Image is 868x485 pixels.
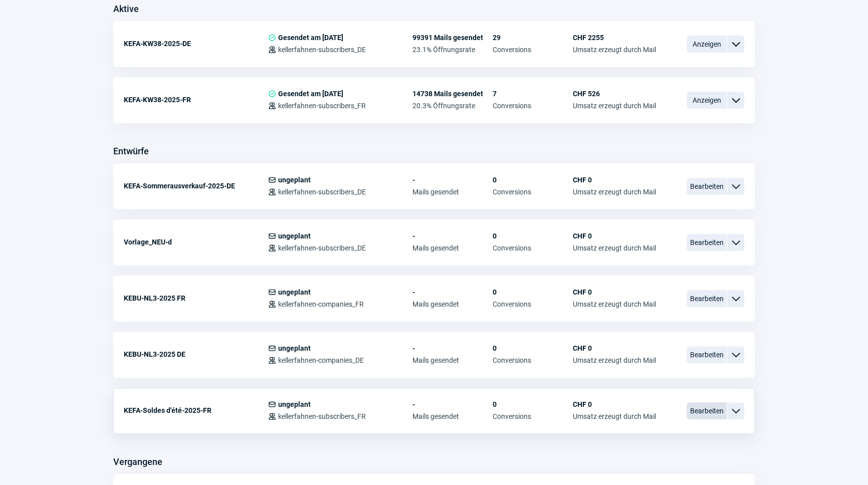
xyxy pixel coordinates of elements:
span: Mails gesendet [412,188,493,196]
span: Umsatz erzeugt durch Mail [573,46,656,54]
span: Conversions [493,102,573,110]
span: Gesendet am [DATE] [278,34,343,42]
div: KEFA-KW38-2025-FR [124,90,268,110]
span: ungeplant [278,232,311,240]
span: Mails gesendet [412,244,493,252]
span: kellerfahnen-subscribers_DE [278,46,366,54]
span: 0 [493,344,573,352]
span: Conversions [493,46,573,54]
span: 20.3% Öffnungsrate [412,102,493,110]
div: KEFA-KW38-2025-DE [124,34,268,54]
h3: Entwürfe [113,143,149,159]
span: Umsatz erzeugt durch Mail [573,188,656,196]
span: - [412,344,493,352]
span: 99391 Mails gesendet [412,34,493,42]
span: - [412,400,493,408]
span: 0 [493,288,573,296]
div: KEBU-NL3-2025 FR [124,288,268,308]
span: CHF 0 [573,232,656,240]
span: Bearbeiten [687,178,727,195]
span: ungeplant [278,288,311,296]
span: ungeplant [278,344,311,352]
span: CHF 0 [573,344,656,352]
span: 14738 Mails gesendet [412,90,493,98]
span: Bearbeiten [687,346,727,363]
span: Mails gesendet [412,356,493,364]
span: 23.1% Öffnungsrate [412,46,493,54]
span: CHF 2255 [573,34,656,42]
span: ungeplant [278,176,311,184]
span: 7 [493,90,573,98]
span: Umsatz erzeugt durch Mail [573,244,656,252]
span: CHF 526 [573,90,656,98]
span: CHF 0 [573,176,656,184]
div: KEFA-Soldes d'été-2025-FR [124,400,268,420]
span: Umsatz erzeugt durch Mail [573,412,656,420]
span: 0 [493,176,573,184]
span: Conversions [493,244,573,252]
span: Conversions [493,356,573,364]
span: Gesendet am [DATE] [278,90,343,98]
span: Mails gesendet [412,412,493,420]
span: Bearbeiten [687,290,727,307]
span: Anzeigen [687,92,727,109]
span: Bearbeiten [687,234,727,251]
div: KEBU-NL3-2025 DE [124,344,268,364]
span: kellerfahnen-companies_FR [278,300,364,308]
span: - [412,288,493,296]
span: Anzeigen [687,36,727,53]
span: 29 [493,34,573,42]
div: Vorlage_NEU-d [124,232,268,252]
span: Umsatz erzeugt durch Mail [573,102,656,110]
span: kellerfahnen-subscribers_DE [278,244,366,252]
span: Conversions [493,412,573,420]
span: Umsatz erzeugt durch Mail [573,300,656,308]
span: kellerfahnen-companies_DE [278,356,364,364]
span: Mails gesendet [412,300,493,308]
h3: Vergangene [113,454,162,470]
span: kellerfahnen-subscribers_FR [278,412,366,420]
span: kellerfahnen-subscribers_DE [278,188,366,196]
span: Umsatz erzeugt durch Mail [573,356,656,364]
span: 0 [493,232,573,240]
span: - [412,232,493,240]
span: CHF 0 [573,288,656,296]
span: Bearbeiten [687,402,727,419]
span: Conversions [493,300,573,308]
span: kellerfahnen-subscribers_FR [278,102,366,110]
span: Conversions [493,188,573,196]
span: ungeplant [278,400,311,408]
span: - [412,176,493,184]
div: KEFA-Sommerausverkauf-2025-DE [124,176,268,196]
span: CHF 0 [573,400,656,408]
span: 0 [493,400,573,408]
h3: Aktive [113,1,139,17]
